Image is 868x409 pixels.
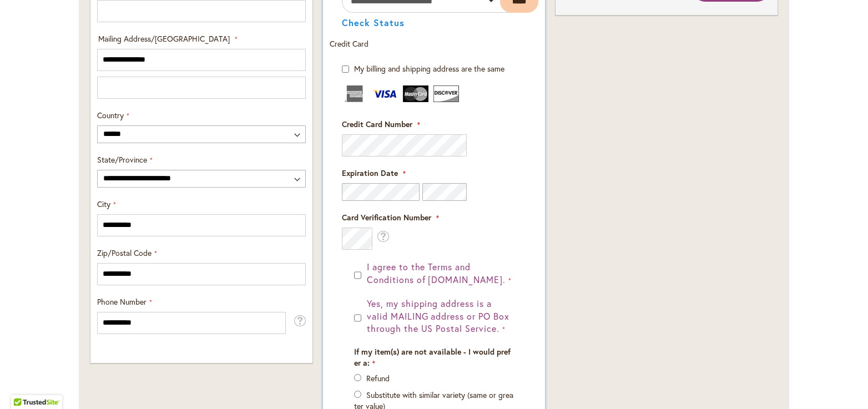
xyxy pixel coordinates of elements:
span: If my item(s) are not available - I would prefer a: [354,346,511,368]
iframe: Launch Accessibility Center [8,370,39,401]
span: My billing and shipping address are the same [354,63,504,74]
span: Mailing Address/[GEOGRAPHIC_DATA] [98,33,230,44]
img: MasterCard [403,85,428,102]
span: Credit Card Number [342,119,412,129]
img: American Express [342,85,367,102]
span: Expiration Date [342,168,398,178]
span: Phone Number [97,296,147,307]
img: Discover [433,85,459,102]
label: Refund [366,373,390,383]
span: Credit Card [330,38,369,49]
span: Yes, my shipping address is a valid MAILING address or PO Box through the US Postal Service. [367,297,509,335]
span: City [97,199,110,209]
span: Card Verification Number [342,212,431,223]
span: State/Province [97,154,147,165]
button: Check Status [342,18,405,27]
span: Zip/Postal Code [97,248,152,258]
img: Visa [372,85,398,102]
span: I agree to the Terms and Conditions of [DOMAIN_NAME]. [367,261,506,285]
span: Country [97,110,124,120]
